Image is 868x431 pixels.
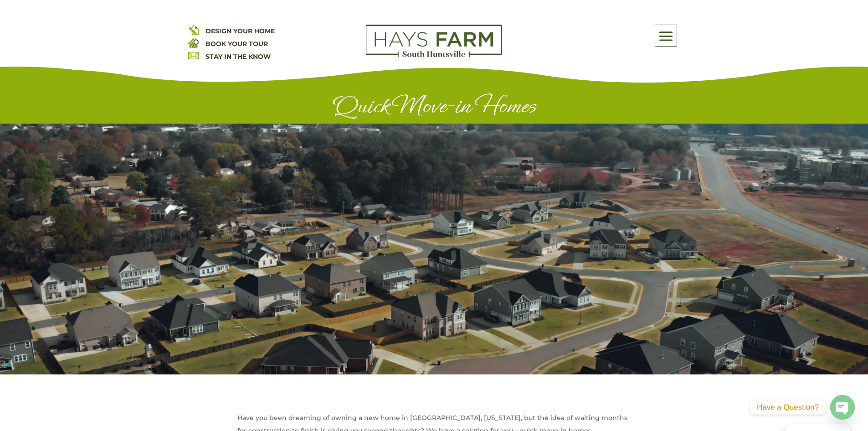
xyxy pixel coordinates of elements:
h1: Quick Move-in Homes [188,92,680,124]
a: hays farm homes huntsville development [366,51,502,59]
img: book your home tour [188,37,199,48]
a: STAY IN THE KNOW [205,52,271,61]
img: Logo [366,25,502,57]
a: BOOK YOUR TOUR [205,40,268,48]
